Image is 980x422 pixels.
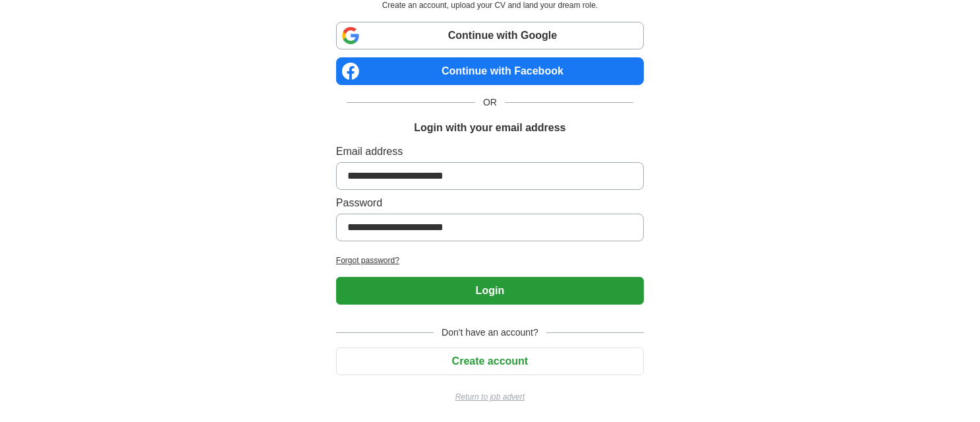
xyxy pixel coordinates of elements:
span: OR [475,96,505,109]
button: Create account [336,347,644,375]
button: Login [336,277,644,305]
span: Don't have an account? [434,326,546,340]
a: Continue with Facebook [336,57,644,85]
label: Email address [336,144,644,160]
a: Return to job advert [336,391,644,403]
a: Forgot password? [336,255,644,266]
label: Password [336,195,644,211]
h1: Login with your email address [414,120,565,136]
a: Create account [336,355,644,367]
a: Continue with Google [336,22,644,49]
